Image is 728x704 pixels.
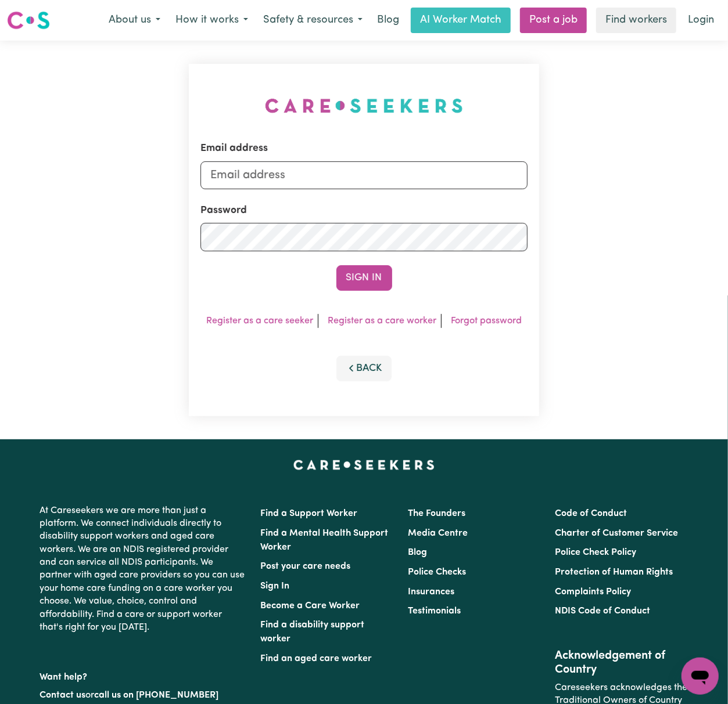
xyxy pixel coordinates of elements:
a: Testimonials [408,606,461,616]
a: Register as a care worker [328,316,436,326]
img: Careseekers logo [7,10,50,31]
a: Find workers [596,8,676,33]
a: Find a Support Worker [261,509,358,518]
a: Careseekers home page [293,460,435,470]
a: Find a Mental Health Support Worker [261,529,389,552]
button: Sign In [336,265,392,291]
button: Safety & resources [256,8,370,33]
a: Police Check Policy [555,548,636,557]
a: The Founders [408,509,465,518]
label: Email address [200,141,268,156]
a: Post a job [520,8,587,33]
button: About us [101,8,168,33]
a: Charter of Customer Service [555,529,678,538]
a: Register as a care seeker [206,316,313,326]
button: Back [336,356,392,381]
p: At Careseekers we are more than just a platform. We connect individuals directly to disability su... [40,500,247,639]
p: Want help? [40,666,247,684]
button: How it works [168,8,256,33]
a: Careseekers logo [7,7,50,34]
a: Contact us [40,691,86,700]
a: Login [681,8,721,33]
iframe: Button to launch messaging window [682,658,719,695]
a: Media Centre [408,529,468,538]
a: Blog [370,8,406,33]
a: Complaints Policy [555,587,631,597]
a: Sign In [261,582,290,591]
a: Insurances [408,587,454,597]
a: Post your care needs [261,562,351,571]
a: Blog [408,548,427,557]
a: Forgot password [451,316,522,326]
a: NDIS Code of Conduct [555,606,650,616]
a: Police Checks [408,568,466,577]
a: AI Worker Match [411,8,511,33]
a: Find an aged care worker [261,654,372,663]
a: Code of Conduct [555,509,627,518]
a: call us on [PHONE_NUMBER] [95,691,219,700]
input: Email address [200,161,528,189]
a: Become a Care Worker [261,601,360,611]
a: Find a disability support worker [261,620,365,644]
h2: Acknowledgement of Country [555,649,688,677]
label: Password [200,203,247,218]
a: Protection of Human Rights [555,568,673,577]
